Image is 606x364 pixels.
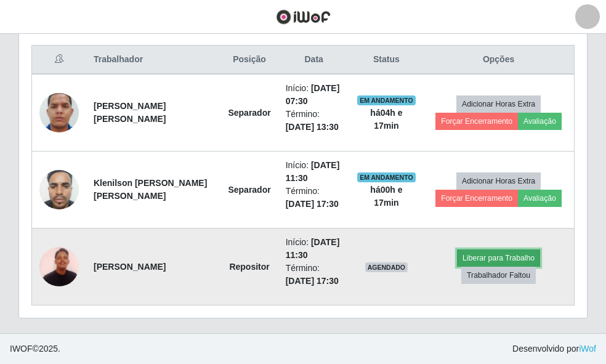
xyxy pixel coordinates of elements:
button: Forçar Encerramento [435,190,518,207]
time: [DATE] 13:30 [286,122,339,132]
button: Adicionar Horas Extra [456,95,541,113]
strong: [PERSON_NAME] [94,262,166,272]
strong: Repositor [229,262,269,272]
th: Posição [220,46,278,75]
img: 1735509810384.jpeg [39,163,79,216]
strong: há 04 h e 17 min [370,108,402,131]
th: Trabalhador [86,46,220,75]
a: iWof [579,344,596,354]
time: [DATE] 07:30 [286,83,340,106]
strong: [PERSON_NAME] [PERSON_NAME] [94,101,166,124]
time: [DATE] 17:30 [286,199,339,209]
th: Status [350,46,423,75]
button: Avaliação [518,190,562,207]
button: Forçar Encerramento [435,113,518,130]
th: Opções [423,46,574,75]
img: 1739110022249.jpeg [39,240,79,293]
li: Início: [286,236,342,262]
button: Liberar para Trabalho [457,249,540,267]
span: Desenvolvido por [512,342,596,355]
img: CoreUI Logo [276,9,331,25]
time: [DATE] 17:30 [286,276,339,286]
button: Adicionar Horas Extra [456,172,541,190]
img: 1725122073458.jpeg [39,69,79,156]
li: Início: [286,159,342,185]
span: © 2025 . [10,342,60,355]
strong: há 00 h e 17 min [370,185,402,208]
span: IWOF [10,344,33,354]
time: [DATE] 11:30 [286,160,340,183]
li: Término: [286,262,342,288]
strong: Separador [228,185,270,195]
button: Trabalhador Faltou [461,267,536,284]
strong: Separador [228,108,270,118]
time: [DATE] 11:30 [286,237,340,260]
li: Término: [286,108,342,134]
span: EM ANDAMENTO [357,95,416,105]
span: AGENDADO [365,262,408,272]
strong: Klenilson [PERSON_NAME] [PERSON_NAME] [94,178,207,201]
button: Avaliação [518,113,562,130]
span: EM ANDAMENTO [357,172,416,182]
li: Início: [286,82,342,108]
li: Término: [286,185,342,211]
th: Data [278,46,350,75]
